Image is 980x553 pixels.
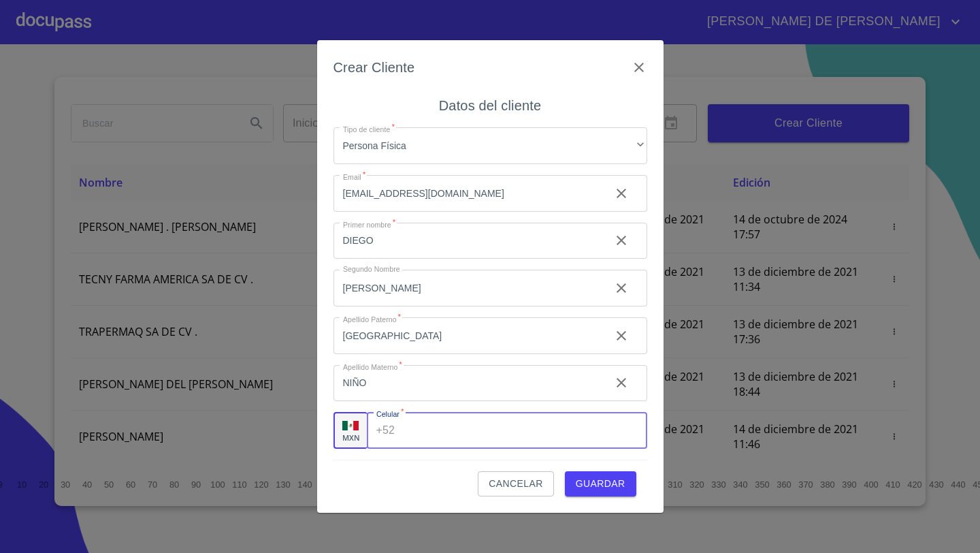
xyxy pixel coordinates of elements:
span: Guardar [576,475,625,492]
p: +52 [376,422,395,439]
button: Guardar [565,471,636,496]
h6: Crear Cliente [333,57,415,78]
span: Cancelar [489,475,542,492]
h6: Datos del cliente [439,95,541,116]
button: clear input [605,366,638,399]
button: clear input [605,272,638,304]
div: Persona Física [333,127,647,164]
button: Cancelar [478,471,553,496]
button: clear input [605,224,638,257]
p: MXN [342,432,360,443]
img: R93DlvwvvjP9fbrDwZeCRYBHk45OWMq+AAOlFVsxT89f82nwPLnD58IP7+ANJEaWYhP0Tx8kkA0WlQMPQsAAgwAOmBj20AXj6... [342,421,359,430]
button: clear input [605,319,638,352]
button: clear input [605,177,638,210]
